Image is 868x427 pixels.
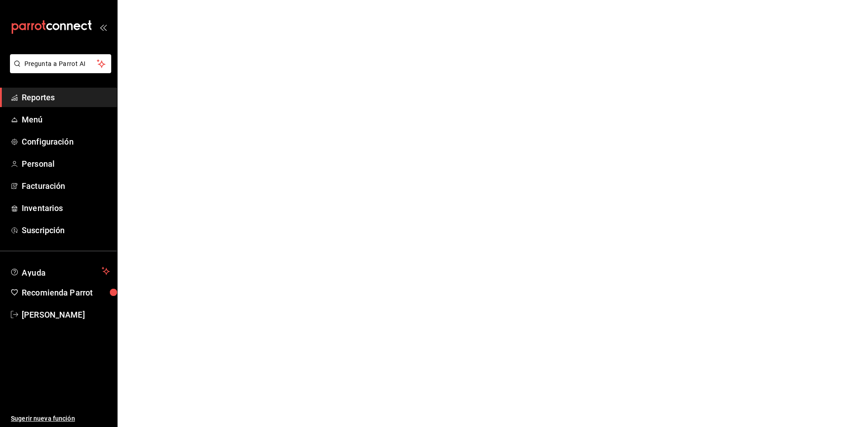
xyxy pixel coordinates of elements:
span: Suscripción [22,224,110,236]
span: Reportes [22,91,110,103]
span: Pregunta a Parrot AI [24,59,97,69]
span: Inventarios [22,202,110,214]
span: Menú [22,113,110,126]
span: Facturación [22,180,110,192]
button: Pregunta a Parrot AI [10,54,111,73]
span: [PERSON_NAME] [22,309,110,321]
span: Ayuda [22,266,98,277]
button: open_drawer_menu [99,23,107,31]
a: Pregunta a Parrot AI [6,66,111,75]
span: Personal [22,158,110,170]
span: Configuración [22,136,110,148]
span: Sugerir nueva función [11,414,110,423]
span: Recomienda Parrot [22,286,110,299]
